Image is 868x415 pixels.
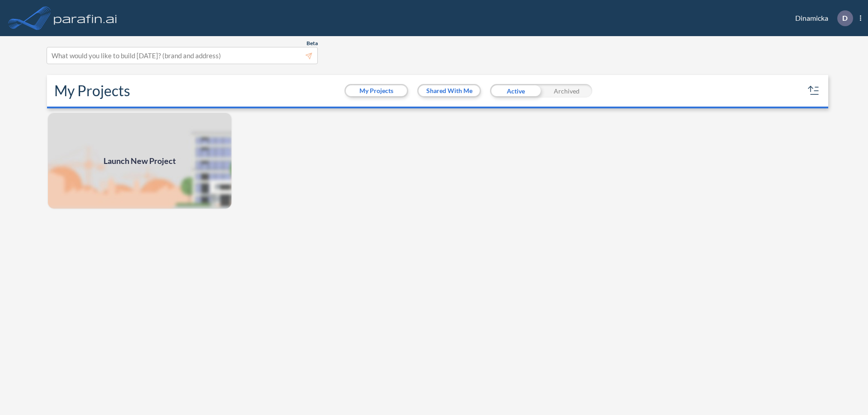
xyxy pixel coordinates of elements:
[47,112,232,210] img: add
[782,10,861,26] div: Dinamicka
[419,85,480,96] button: Shared With Me
[307,40,318,47] span: Beta
[541,84,592,98] div: Archived
[104,155,176,167] span: Launch New Project
[346,85,407,96] button: My Projects
[842,14,848,22] p: D
[807,84,821,98] button: sort
[54,82,130,99] h2: My Projects
[47,112,232,210] a: Launch New Project
[490,84,541,98] div: Active
[52,9,119,27] img: logo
